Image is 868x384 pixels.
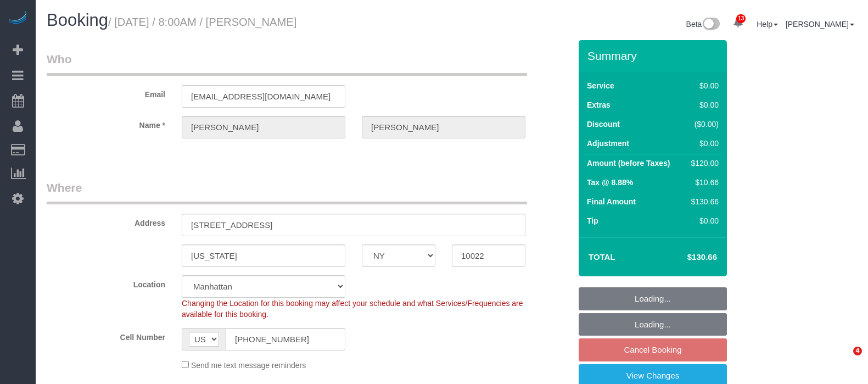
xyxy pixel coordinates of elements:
label: Tax @ 8.88% [587,177,633,188]
div: $0.00 [687,80,719,91]
label: Adjustment [587,138,629,149]
h3: Summary [587,49,721,62]
div: $0.00 [687,215,719,226]
span: 13 [736,14,746,23]
label: Email [38,85,173,100]
label: Tip [587,215,598,226]
small: / [DATE] / 8:00AM / [PERSON_NAME] [108,16,296,28]
label: Cell Number [38,328,173,343]
input: Cell Number [226,328,345,350]
h4: $130.66 [654,253,717,262]
a: Help [757,20,778,29]
a: [PERSON_NAME] [786,20,854,29]
label: Location [38,275,173,290]
input: First Name [182,116,345,138]
span: Changing the Location for this booking may affect your schedule and what Services/Frequencies are... [182,299,523,319]
div: $0.00 [687,99,719,110]
label: Service [587,80,614,91]
legend: Where [47,180,527,204]
iframe: Intercom live chat [831,347,857,373]
label: Address [38,214,173,229]
div: $120.00 [687,158,719,169]
img: New interface [702,18,720,32]
label: Amount (before Taxes) [587,158,670,169]
label: Name * [38,116,173,131]
div: $0.00 [687,138,719,149]
legend: Who [47,51,527,76]
label: Extras [587,99,611,110]
label: Discount [587,119,620,130]
img: Automaid Logo [7,11,29,26]
input: Email [182,85,345,108]
input: Zip Code [452,244,525,267]
input: Last Name [362,116,525,138]
input: City [182,244,345,267]
span: Booking [47,10,108,30]
span: 4 [853,347,862,355]
a: 13 [727,11,749,35]
label: Final Amount [587,196,636,207]
div: ($0.00) [687,119,719,130]
div: $10.66 [687,177,719,188]
a: Beta [686,20,720,29]
span: Send me text message reminders [191,361,306,370]
div: $130.66 [687,196,719,207]
strong: Total [589,252,615,261]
